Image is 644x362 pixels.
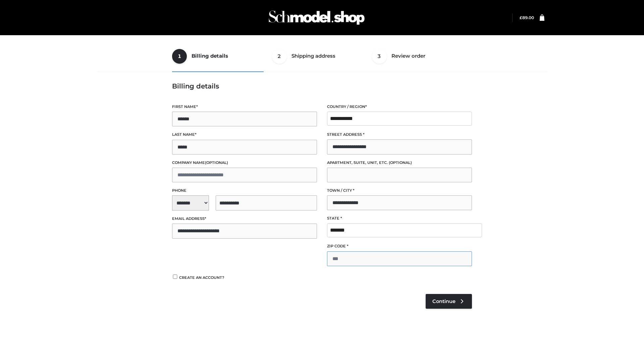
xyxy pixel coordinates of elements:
span: Create an account? [179,275,224,280]
a: Continue [426,294,472,309]
input: Create an account? [172,275,178,279]
h3: Billing details [172,82,472,90]
label: Last name [172,131,317,138]
label: Email address [172,216,317,222]
bdi: 89.00 [520,15,534,20]
label: Street address [327,131,472,138]
span: (optional) [389,160,412,165]
span: (optional) [205,160,228,165]
label: First name [172,104,317,110]
label: ZIP Code [327,243,472,249]
label: Country / Region [327,104,472,110]
label: Apartment, suite, unit, etc. [327,160,472,166]
img: Schmodel Admin 964 [266,4,367,31]
span: Continue [432,298,455,304]
label: Phone [172,187,317,194]
a: £89.00 [520,15,534,20]
label: State [327,215,472,222]
label: Town / City [327,187,472,194]
span: £ [520,15,522,20]
label: Company name [172,160,317,166]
